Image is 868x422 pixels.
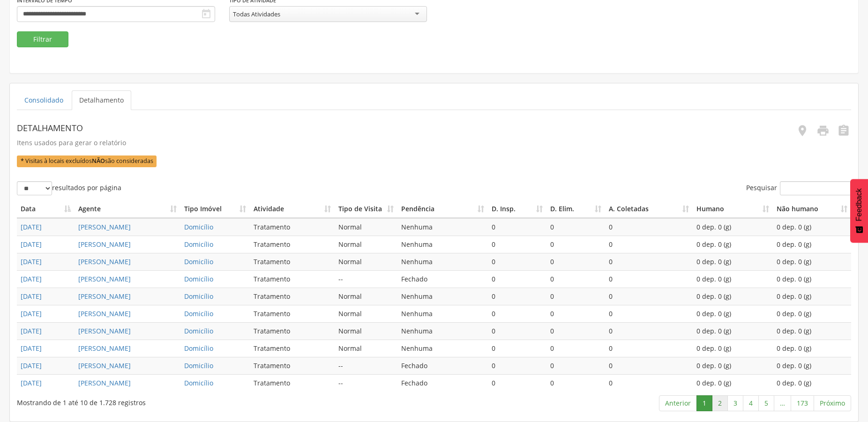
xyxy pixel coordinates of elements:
[397,218,487,236] td: Nenhuma
[693,288,773,305] td: 0 dep. 0 (g)
[335,236,397,253] td: Normal
[693,253,773,270] td: 0 dep. 0 (g)
[335,357,397,374] td: --
[17,136,641,149] p: Itens usados para gerar o relatório
[78,344,131,353] a: [PERSON_NAME]
[546,200,605,218] th: D. Elim.: Ordenar colunas de forma ascendente
[605,236,693,253] td: 0
[250,253,335,270] td: Tratamento
[78,292,131,301] a: [PERSON_NAME]
[21,344,42,353] a: [DATE]
[78,222,131,231] a: [PERSON_NAME]
[180,200,250,218] th: Tipo Imóvel: Ordenar colunas de forma ascendente
[397,322,487,340] td: Nenhuma
[773,218,852,236] td: 0 dep. 0 (g)
[397,200,487,218] th: Pendência: Ordenar colunas de forma ascendente
[78,378,131,387] a: [PERSON_NAME]
[184,326,213,335] a: Domicílio
[250,340,335,357] td: Tratamento
[184,361,213,370] a: Domicílio
[488,270,546,288] td: 0
[693,236,773,253] td: 0 dep. 0 (g)
[488,340,546,357] td: 0
[659,395,697,411] a: Anterior
[21,361,42,370] a: [DATE]
[250,200,335,218] th: Atividade: Ordenar colunas de forma ascendente
[814,395,851,411] a: Próximo
[850,179,868,243] button: Feedback - Mostrar pesquisa
[397,253,487,270] td: Nenhuma
[488,288,546,305] td: 0
[488,322,546,340] td: 0
[546,305,605,322] td: 0
[746,181,852,195] label: Pesquisar
[184,378,213,387] a: Domicílio
[605,288,693,305] td: 0
[397,357,487,374] td: Fechado
[605,357,693,374] td: 0
[184,309,213,318] a: Domicílio
[773,253,852,270] td: 0 dep. 0 (g)
[743,395,759,411] a: 4
[184,222,213,231] a: Domicílio
[184,344,213,353] a: Domicílio
[335,340,397,357] td: Normal
[250,270,335,288] td: Tratamento
[250,305,335,322] td: Tratamento
[78,274,131,283] a: [PERSON_NAME]
[335,218,397,236] td: Normal
[78,361,131,370] a: [PERSON_NAME]
[21,326,42,335] a: [DATE]
[773,340,852,357] td: 0 dep. 0 (g)
[773,288,852,305] td: 0 dep. 0 (g)
[546,322,605,340] td: 0
[605,305,693,322] td: 0
[773,322,852,340] td: 0 dep. 0 (g)
[693,322,773,340] td: 0 dep. 0 (g)
[335,305,397,322] td: Normal
[773,305,852,322] td: 0 dep. 0 (g)
[546,270,605,288] td: 0
[250,374,335,392] td: Tratamento
[17,155,157,167] span: * Visitas à locais excluídos são consideradas
[546,236,605,253] td: 0
[693,200,773,218] th: Humano: Ordenar colunas de forma ascendente
[184,292,213,301] a: Domicílio
[250,236,335,253] td: Tratamento
[17,200,75,218] th: Data: Ordenar colunas de forma descendente
[21,309,42,318] a: [DATE]
[811,124,830,140] a: 
[780,181,851,195] input: Pesquisar
[605,270,693,288] td: 0
[773,374,852,392] td: 0 dep. 0 (g)
[78,309,131,318] a: [PERSON_NAME]
[488,218,546,236] td: 0
[78,326,131,335] a: [PERSON_NAME]
[546,253,605,270] td: 0
[546,340,605,357] td: 0
[17,31,68,47] button: Filtrar
[773,236,852,253] td: 0 dep. 0 (g)
[397,340,487,357] td: Nenhuma
[92,157,105,165] b: NÃO
[773,270,852,288] td: 0 dep. 0 (g)
[17,394,356,407] div: Mostrando de 1 até 10 de 1.728 registros
[605,374,693,392] td: 0
[184,240,213,249] a: Domicílio
[605,253,693,270] td: 0
[21,257,42,266] a: [DATE]
[17,90,71,110] a: Consolidado
[712,395,728,411] a: 2
[693,374,773,392] td: 0 dep. 0 (g)
[335,288,397,305] td: Normal
[488,305,546,322] td: 0
[233,10,280,18] div: Todas Atividades
[250,218,335,236] td: Tratamento
[21,292,42,301] a: [DATE]
[546,218,605,236] td: 0
[184,257,213,266] a: Domicílio
[546,288,605,305] td: 0
[335,374,397,392] td: --
[21,274,42,283] a: [DATE]
[201,8,212,20] i: 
